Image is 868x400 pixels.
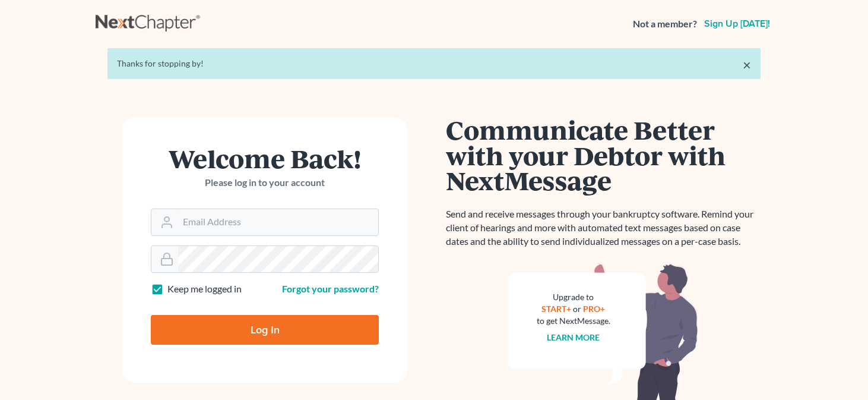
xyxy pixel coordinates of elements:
[446,117,761,193] h1: Communicate Better with your Debtor with NextMessage
[743,58,751,72] a: ×
[178,209,378,235] input: Email Address
[584,304,606,314] a: PRO+
[167,282,242,296] label: Keep me logged in
[151,176,379,190] p: Please log in to your account
[702,19,772,29] a: Sign up [DATE]!
[151,146,379,171] h1: Welcome Back!
[574,304,582,314] span: or
[446,207,761,248] p: Send and receive messages through your bankruptcy software. Remind your client of hearings and mo...
[537,291,610,303] div: Upgrade to
[633,17,697,31] strong: Not a member?
[117,58,751,70] div: Thanks for stopping by!
[282,283,379,294] a: Forgot your password?
[151,315,379,345] input: Log In
[547,332,600,342] a: Learn more
[537,315,610,327] div: to get NextMessage.
[542,304,572,314] a: START+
